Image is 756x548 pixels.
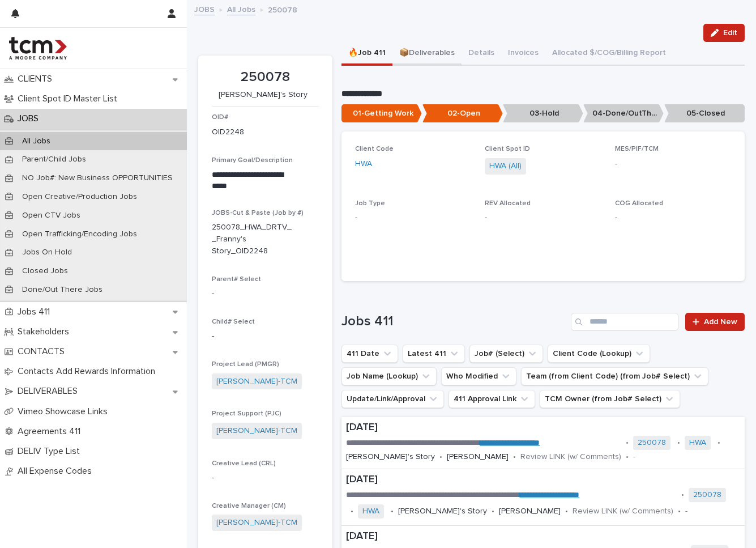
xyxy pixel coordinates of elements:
p: • [513,452,516,462]
p: Review LINK (w/ Comments) [573,507,673,516]
p: • [681,490,684,500]
a: [PERSON_NAME]-TCM [216,425,297,437]
p: Jobs On Hold [13,248,81,257]
button: TCM Owner (from Job# Select) [540,390,680,408]
p: Agreements 411 [13,426,89,437]
button: 📦Deliverables [392,42,462,66]
p: • [439,452,442,462]
button: Latest 411 [403,345,465,363]
button: Update/Link/Approval [341,390,444,408]
p: NO Job#: New Business OPPORTUNITIES [13,173,182,183]
a: JOBS [194,2,215,15]
p: 01-Getting Work [341,104,422,123]
span: Parent# Select [212,276,261,283]
p: Open Creative/Production Jobs [13,192,146,202]
p: [DATE] [346,530,740,543]
p: [PERSON_NAME]'s Story [212,90,314,100]
p: CLIENTS [13,74,61,84]
p: 05-Closed [664,104,745,123]
span: Creative Manager (CM) [212,503,286,509]
p: Stakeholders [13,326,78,337]
p: [PERSON_NAME] [447,452,509,462]
p: DELIV Type List [13,446,89,457]
p: Closed Jobs [13,266,77,276]
span: Primary Goal/Description [212,157,293,164]
p: • [351,507,353,516]
button: 411 Date [341,345,398,363]
p: 04-Done/OutThere [583,104,664,123]
p: - [355,212,471,224]
p: Parent/Child Jobs [13,155,95,164]
span: COG Allocated [615,200,663,207]
p: [PERSON_NAME] [499,507,561,516]
p: - [685,507,687,516]
span: JOBS-Cut & Paste (Job by #) [212,210,304,216]
a: All Jobs [227,2,255,15]
p: • [677,438,680,448]
button: Invoices [501,42,545,66]
button: 411 Approval Link [449,390,535,408]
p: • [626,438,629,448]
p: [PERSON_NAME]'s Story [346,452,435,462]
p: CONTACTS [13,346,74,357]
span: REV Allocated [485,200,531,207]
span: Edit [723,29,737,37]
a: Add New [685,313,745,331]
p: • [492,507,494,516]
a: 250078 [638,438,666,448]
span: Creative Lead (CRL) [212,460,276,467]
button: 🔥Job 411 [341,42,392,66]
p: Open CTV Jobs [13,211,89,220]
p: Client Spot ID Master List [13,94,126,104]
p: • [391,507,394,516]
span: Client Code [355,146,394,152]
p: 250078 [212,69,319,86]
p: Open Trafficking/Encoding Jobs [13,230,146,239]
p: • [626,452,629,462]
p: DELIVERABLES [13,386,87,397]
a: HWA [355,158,372,170]
a: [PERSON_NAME]-TCM [216,517,297,529]
p: 03-Hold [503,104,583,123]
p: [DATE] [346,422,740,434]
button: Job Name (Lookup) [341,367,437,385]
button: Edit [703,24,745,42]
input: Search [571,313,678,331]
p: [DATE] [346,474,740,486]
p: Jobs 411 [13,307,59,317]
p: - [212,288,319,300]
p: 250078_HWA_DRTV__Franny's Story_OID2248 [212,222,292,257]
a: 250078 [693,490,721,500]
p: Contacts Add Rewards Information [13,366,164,377]
p: • [717,438,720,448]
button: Details [462,42,501,66]
span: Add New [704,318,737,326]
p: - [633,452,635,462]
h1: Jobs 411 [341,313,566,330]
span: Project Support (PJC) [212,410,281,417]
p: JOBS [13,113,48,124]
a: HWA [689,438,706,448]
p: All Jobs [13,137,59,146]
button: Client Code (Lookup) [548,345,650,363]
span: Client Spot ID [485,146,530,152]
p: OID2248 [212,126,244,138]
p: • [565,507,568,516]
button: Team (from Client Code) (from Job# Select) [521,367,708,385]
a: HWA (All) [489,160,522,172]
p: - [615,212,731,224]
span: Project Lead (PMGR) [212,361,279,368]
img: 4hMmSqQkux38exxPVZHQ [9,37,67,60]
p: 02-Open [422,104,503,123]
button: Job# (Select) [469,345,543,363]
p: Vimeo Showcase Links [13,406,117,417]
a: HWA [362,507,379,516]
p: - [212,472,319,484]
p: Review LINK (w/ Comments) [520,452,621,462]
span: Job Type [355,200,385,207]
a: [PERSON_NAME]-TCM [216,376,297,388]
p: - [485,212,601,224]
p: 250078 [268,3,297,15]
p: • [678,507,681,516]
